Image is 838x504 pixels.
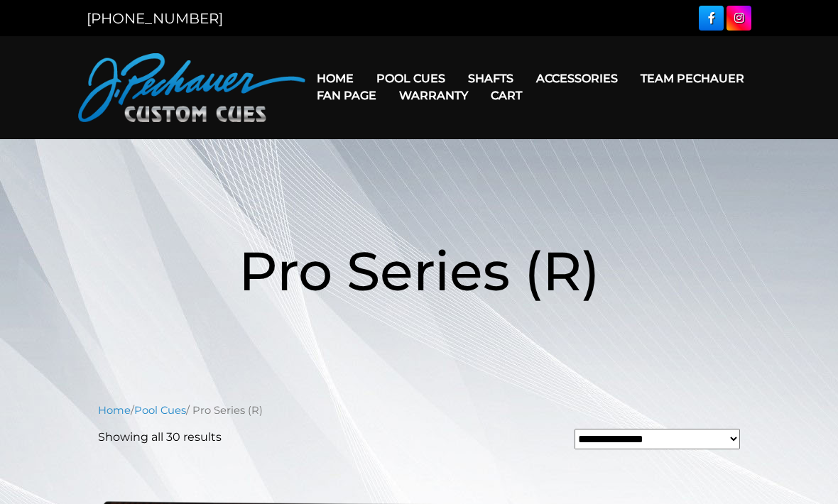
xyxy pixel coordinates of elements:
[134,404,186,417] a: Pool Cues
[78,53,305,122] img: Pechauer Custom Cues
[98,404,131,417] a: Home
[629,60,756,97] a: Team Pechauer
[457,60,525,97] a: Shafts
[365,60,457,97] a: Pool Cues
[239,238,600,304] span: Pro Series (R)
[575,429,740,449] select: Shop order
[388,77,479,114] a: Warranty
[525,60,629,97] a: Accessories
[98,429,222,446] p: Showing all 30 results
[305,60,365,97] a: Home
[98,402,740,418] nav: Breadcrumb
[479,77,533,114] a: Cart
[305,77,388,114] a: Fan Page
[87,10,223,27] a: [PHONE_NUMBER]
